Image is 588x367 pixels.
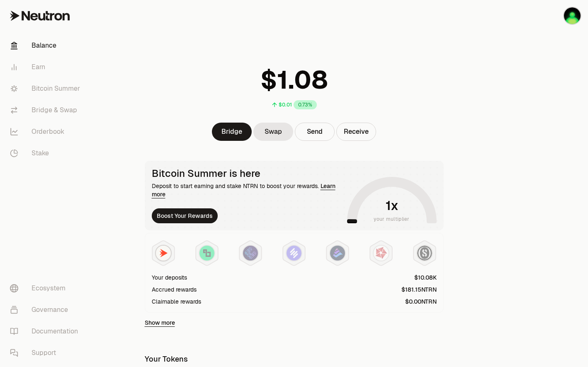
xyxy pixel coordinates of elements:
img: Solv Points [287,246,301,261]
img: NTRN [156,246,171,261]
a: Bitcoin Summer [3,78,90,99]
a: Show more [145,319,175,327]
img: Mars Fragments [374,246,389,261]
div: Your deposits [152,273,187,282]
img: KO [564,7,581,24]
a: Swap [253,123,293,141]
span: your multiplier [374,215,410,223]
a: Support [3,342,90,364]
a: Governance [3,299,90,321]
img: Lombard Lux [199,246,214,261]
div: $0.01 [279,101,292,108]
a: Orderbook [3,121,90,142]
div: Your Tokens [145,353,188,365]
a: Stake [3,142,90,164]
div: 0.73% [294,100,317,109]
div: Accrued rewards [152,285,197,294]
div: Deposit to start earning and stake NTRN to boost your rewards. [152,182,344,198]
a: Bridge & Swap [3,99,90,121]
img: EtherFi Points [243,246,258,261]
div: Claimable rewards [152,297,201,306]
button: Boost Your Rewards [152,208,218,223]
a: Earn [3,56,90,78]
a: Documentation [3,321,90,342]
a: Balance [3,35,90,56]
img: Bedrock Diamonds [330,246,345,261]
div: Bitcoin Summer is here [152,168,344,179]
img: Structured Points [417,246,432,261]
button: Receive [336,123,376,141]
a: Bridge [212,123,252,141]
a: Ecosystem [3,278,90,299]
button: Send [295,123,335,141]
